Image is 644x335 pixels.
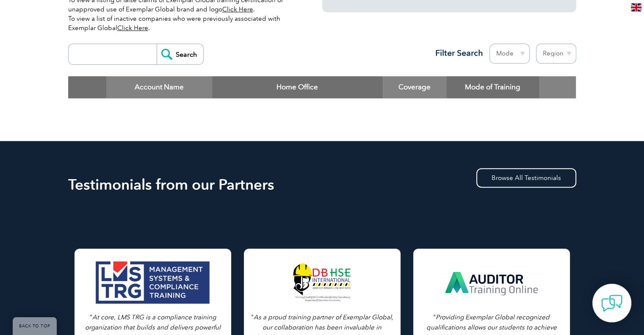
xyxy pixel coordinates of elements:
[446,76,539,98] th: Mode of Training: activate to sort column ascending
[539,76,576,98] th: : activate to sort column ascending
[383,76,446,98] th: Coverage: activate to sort column ascending
[157,44,203,64] input: Search
[68,178,576,191] h2: Testimonials from our Partners
[117,24,148,32] a: Click Here
[631,3,641,11] img: en
[212,76,383,98] th: Home Office: activate to sort column ascending
[106,76,212,98] th: Account Name: activate to sort column descending
[476,168,576,188] a: Browse All Testimonials
[13,317,57,335] a: BACK TO TOP
[222,6,253,13] a: Click Here
[430,48,483,58] h3: Filter Search
[601,293,622,314] img: contact-chat.png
